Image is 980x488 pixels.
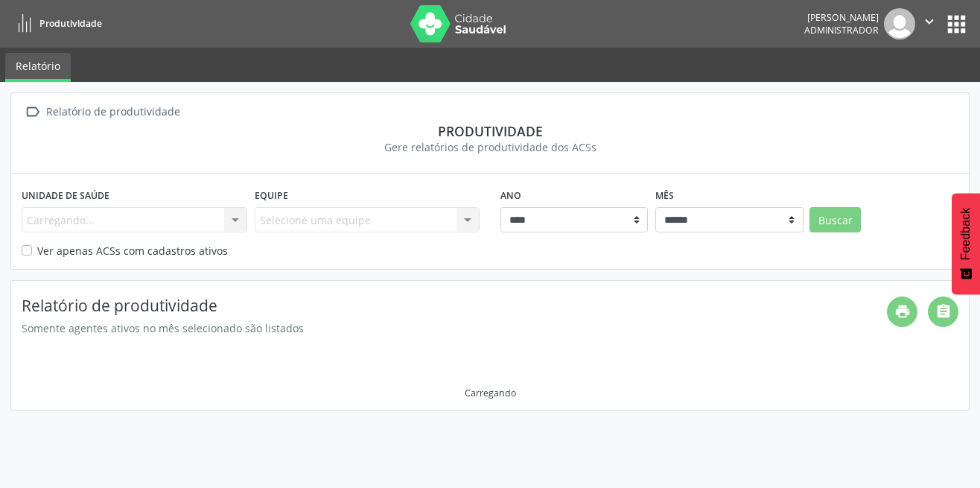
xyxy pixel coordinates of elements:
span: Feedback [959,208,973,260]
a:  Relatório de produtividade [22,101,182,123]
label: Ano [500,184,521,207]
div: Carregando [465,387,516,399]
button: Buscar [809,207,861,232]
span: Produtividade [39,17,102,30]
div: Produtividade [22,123,958,139]
button: Feedback - Mostrar pesquisa [952,193,980,294]
div: Somente agentes ativos no mês selecionado são listados [22,320,887,336]
label: Equipe [255,184,288,207]
button: apps [944,11,970,37]
label: Mês [655,184,674,207]
button:  [915,8,944,39]
div: Gere relatórios de produtividade dos ACSs [22,139,958,155]
label: Unidade de saúde [22,184,109,207]
span: Administrador [804,24,879,37]
i:  [22,101,43,123]
i:  [921,13,938,30]
div: [PERSON_NAME] [804,11,879,24]
label: Ver apenas ACSs com cadastros ativos [37,243,228,259]
a: Relatório [5,53,71,82]
a: Produtividade [10,11,102,36]
h4: Relatório de produtividade [22,297,887,315]
div: Relatório de produtividade [43,101,182,123]
img: img [884,8,915,39]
